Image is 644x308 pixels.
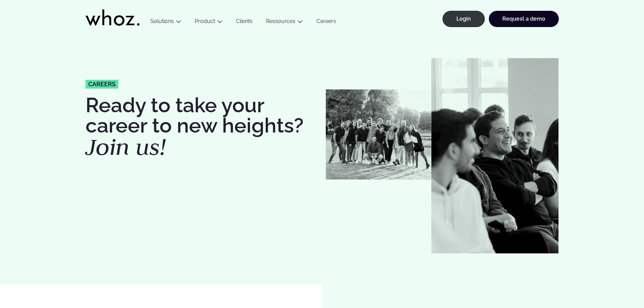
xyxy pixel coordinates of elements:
a: Clients [229,18,259,27]
a: Product [195,18,215,24]
a: Careers [310,18,343,27]
span: careers [88,81,116,87]
button: Ressources [259,18,310,27]
a: Request a demo [489,11,559,27]
img: Whozzies-Team-Revenue [326,90,431,180]
em: Join us! [86,132,166,162]
a: Ressources [266,18,295,24]
button: Product [188,18,229,27]
a: Login [443,11,485,27]
button: Solutions [144,18,188,27]
h1: Ready to take your career to new heights? [86,95,319,159]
